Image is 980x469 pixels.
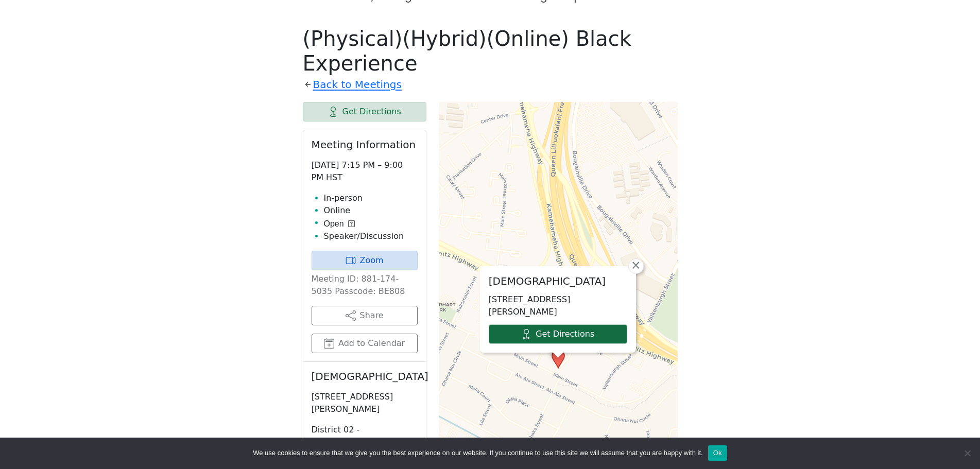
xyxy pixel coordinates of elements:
h2: [DEMOGRAPHIC_DATA] [312,370,418,383]
button: Add to Calendar [312,334,418,353]
span: × [631,259,641,271]
button: Open [324,218,355,230]
p: [STREET_ADDRESS][PERSON_NAME] [312,391,418,415]
li: In-person [324,192,418,204]
h1: (Physical)(Hybrid)(Online) Black Experience [303,26,678,76]
h2: Meeting Information [312,138,418,151]
span: Open [324,218,344,230]
li: Speaker/Discussion [324,230,418,242]
p: Meeting ID: 881-174-5035 Passcode: BE808 [312,273,418,298]
span: We use cookies to ensure that we give you the best experience on our website. If you continue to ... [253,448,702,458]
span: No [962,448,972,458]
p: District 02 - [GEOGRAPHIC_DATA] [312,424,418,448]
button: Share [312,306,418,325]
p: [DATE] 7:15 PM – 9:00 PM HST [312,159,418,184]
a: Zoom [312,251,418,270]
li: Online [324,204,418,217]
p: [STREET_ADDRESS][PERSON_NAME] [489,293,627,318]
h2: [DEMOGRAPHIC_DATA] [489,275,627,287]
a: Back to Meetings [313,76,402,94]
a: Get Directions [489,324,627,344]
a: Close popup [628,258,644,274]
a: Get Directions [303,102,426,121]
button: Ok [708,445,727,461]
